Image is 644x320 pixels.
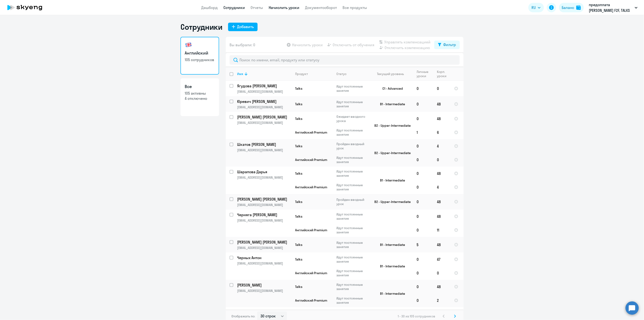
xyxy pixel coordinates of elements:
a: [PERSON_NAME] [237,282,291,288]
p: [PERSON_NAME] [237,282,290,288]
p: [PERSON_NAME] [PERSON_NAME] [237,240,290,245]
td: 0 [413,153,433,167]
p: [EMAIL_ADDRESS][DOMAIN_NAME] [237,175,291,180]
td: 6 [433,126,450,139]
p: Черных Антон [237,255,290,260]
td: 0 [413,112,433,126]
button: RU [528,3,544,12]
td: 0 [413,96,433,112]
td: 48 [433,96,450,112]
div: Добавить [237,24,254,29]
span: Отображать по: [231,314,255,318]
p: Идут постоянные занятия [336,269,369,277]
div: Имя [237,72,243,76]
span: Английский Premium [295,298,327,303]
td: 4 [433,180,450,194]
div: Статус [336,72,347,76]
span: Английский Premium [295,130,327,135]
td: 1 [413,126,433,139]
span: Talks [295,117,302,121]
td: 0 [413,280,433,294]
td: 0 [413,194,433,210]
p: Идут постоянные занятия [336,296,369,305]
td: 0 [413,223,433,237]
td: 48 [433,237,450,253]
div: Баланс [562,5,574,10]
p: [EMAIL_ADDRESS][DOMAIN_NAME] [237,89,291,94]
span: Talks [295,86,302,91]
span: Вы выбрали: 0 [230,42,255,48]
a: Английский105 сотрудников [180,37,219,75]
a: Ягудова [PERSON_NAME] [237,83,291,88]
p: Идут постоянные занятия [336,212,369,221]
div: Текущий уровень [373,72,413,76]
p: [EMAIL_ADDRESS][DOMAIN_NAME] [237,218,291,223]
td: 11 [433,223,450,237]
td: B1 - Intermediate [369,167,413,194]
td: 0 [413,180,433,194]
button: предоплата [PERSON_NAME] F2F, TALKS [DATE]-[DATE], НЛМК, ПАО [587,2,640,13]
a: Все продукты [343,5,367,10]
span: 1 - 30 из 105 сотрудников [398,314,435,318]
td: 0 [413,81,433,96]
p: [EMAIL_ADDRESS][DOMAIN_NAME] [237,105,291,109]
span: Talks [295,214,302,219]
p: Идут постоянные занятия [336,255,369,264]
td: 0 [413,266,433,280]
span: Talks [295,144,302,148]
span: RU [532,5,536,10]
p: [EMAIL_ADDRESS][DOMAIN_NAME] [237,148,291,152]
span: Talks [295,102,302,106]
p: Юревич [PERSON_NAME] [237,99,290,104]
td: B2 - Upper-Intermediate [369,194,413,210]
p: Идут постоянные занятия [336,169,369,178]
td: B2 - Upper-Intermediate [369,139,413,167]
td: 48 [433,210,450,223]
p: Ягудова [PERSON_NAME] [237,83,290,88]
p: 4 отключено [185,96,215,101]
a: Черняга [PERSON_NAME] [237,212,291,217]
p: Пройден вводный урок [336,142,369,150]
span: Talks [295,257,302,261]
td: 5 [413,237,433,253]
a: [PERSON_NAME] [PERSON_NAME] [237,114,291,120]
span: Talks [295,243,302,247]
span: Английский Premium [295,228,327,232]
td: 0 [413,167,433,180]
a: Все105 активны4 отключено [180,78,219,116]
div: Личные уроки [417,70,433,78]
p: [PERSON_NAME] [PERSON_NAME] [237,197,290,202]
a: Сотрудники [223,5,245,10]
a: Отчеты [251,5,263,10]
td: 0 [433,81,450,96]
button: Добавить [228,23,258,31]
td: 0 [433,153,450,167]
td: 2 [433,294,450,307]
p: [EMAIL_ADDRESS][DOMAIN_NAME] [237,121,291,125]
span: Talks [295,171,302,176]
p: Шкатов [PERSON_NAME] [237,142,290,147]
p: предоплата [PERSON_NAME] F2F, TALKS [DATE]-[DATE], НЛМК, ПАО [589,2,633,13]
td: 0 [413,253,433,266]
td: 0 [413,294,433,307]
p: Шарапова Дарья [237,169,290,174]
td: 48 [433,167,450,180]
button: Фильтр [434,41,460,49]
p: Идут постоянные занятия [336,282,369,291]
input: Поиск по имени, email, продукту или статусу [230,55,460,65]
p: Идут постоянные занятия [336,100,369,108]
h3: Все [185,84,215,90]
td: 0 [433,266,450,280]
td: 0 [413,139,433,153]
td: B1 - Intermediate [369,237,413,253]
span: Talks [295,285,302,289]
p: Идут постоянные занятия [336,156,369,164]
a: Шкатов [PERSON_NAME] [237,142,291,147]
td: 0 [413,210,433,223]
img: english [185,41,192,49]
span: Английский Premium [295,185,327,189]
td: 48 [433,194,450,210]
img: balance [576,5,581,10]
div: Фильтр [443,42,456,47]
a: Начислить уроки [269,5,299,10]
